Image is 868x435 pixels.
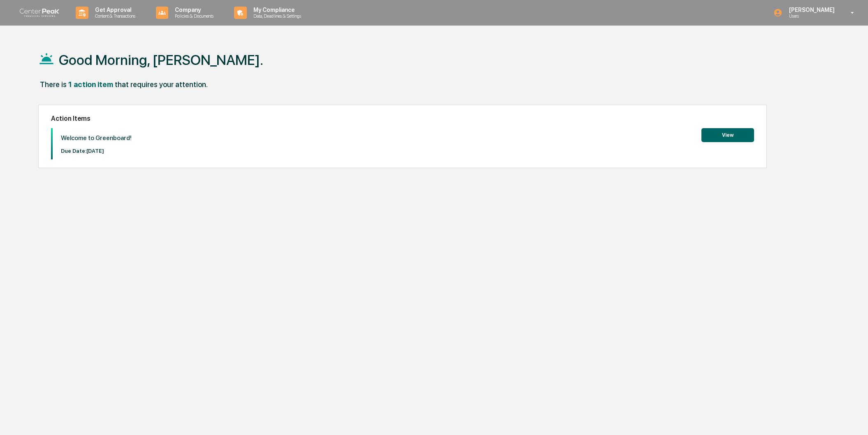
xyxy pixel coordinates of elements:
[88,7,139,13] p: Get Approval
[247,7,305,13] p: My Compliance
[782,7,839,13] p: [PERSON_NAME]
[61,148,132,154] p: Due Date: [DATE]
[168,7,218,13] p: Company
[115,80,208,89] div: that requires your attention.
[701,131,754,138] a: View
[782,13,839,19] p: Users
[61,134,132,142] p: Welcome to Greenboard!
[59,52,263,68] h1: Good Morning, [PERSON_NAME].
[40,80,67,89] div: There is
[51,115,754,122] h2: Action Items
[88,13,139,19] p: Content & Transactions
[247,13,305,19] p: Data, Deadlines & Settings
[701,128,754,142] button: View
[20,9,59,17] img: logo
[168,13,218,19] p: Policies & Documents
[68,80,113,89] div: 1 action item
